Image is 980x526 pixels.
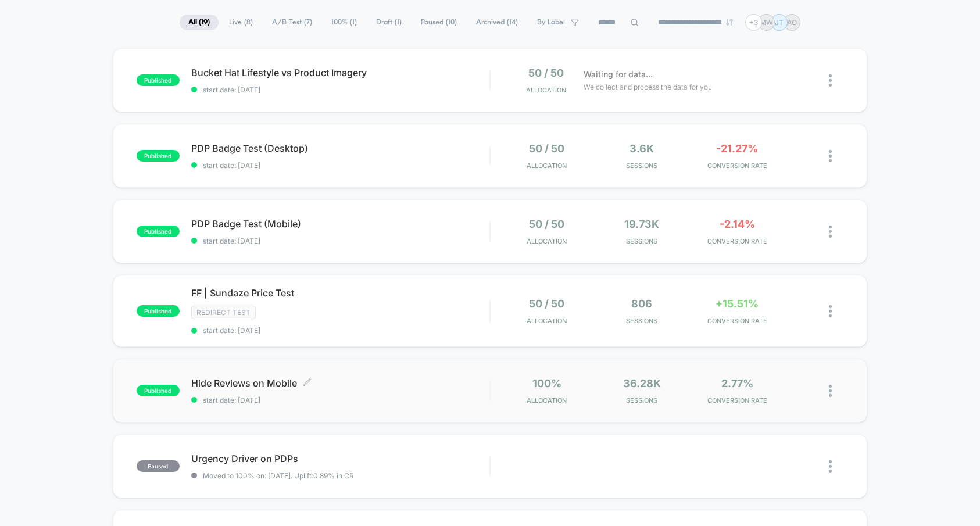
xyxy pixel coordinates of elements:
span: 100% [532,377,561,389]
img: close [829,74,832,87]
span: 50 / 50 [529,298,564,310]
span: start date: [DATE] [191,237,489,245]
span: start date: [DATE] [191,326,489,335]
span: Allocation [527,162,567,170]
span: Archived ( 14 ) [467,15,527,30]
span: Moved to 100% on: [DATE] . Uplift: 0.89% in CR [203,471,354,480]
span: Sessions [598,317,687,325]
span: 2.77% [721,377,753,389]
span: 36.28k [623,377,661,389]
span: 806 [631,298,652,310]
span: CONVERSION RATE [692,317,782,325]
span: start date: [DATE] [191,85,489,94]
p: AO [787,18,797,27]
span: start date: [DATE] [191,161,489,170]
span: Allocation [527,396,567,405]
span: +15.51% [716,298,759,310]
span: FF | Sundaze Price Test [191,287,489,299]
span: 19.73k [624,218,659,230]
span: 100% ( 1 ) [323,15,366,30]
span: Live ( 8 ) [220,15,262,30]
span: We collect and process the data for you [584,81,712,92]
span: Urgency Driver on PDPs [191,453,489,464]
span: published [137,305,180,317]
div: + 3 [745,14,762,31]
span: published [137,150,180,162]
span: All ( 19 ) [180,15,219,30]
span: 50 / 50 [529,218,564,230]
span: published [137,74,180,86]
span: -2.14% [720,218,755,230]
span: 50 / 50 [529,142,564,155]
span: PDP Badge Test (Mobile) [191,218,489,230]
span: CONVERSION RATE [692,237,782,245]
p: JT [775,18,784,27]
img: end [726,19,733,26]
span: Paused ( 10 ) [412,15,466,30]
span: Redirect Test [191,306,256,319]
span: Sessions [598,396,687,405]
p: MW [760,18,773,27]
span: -21.27% [716,142,758,155]
span: Sessions [598,237,687,245]
span: CONVERSION RATE [692,396,782,405]
span: Allocation [527,317,567,325]
img: close [829,385,832,397]
span: start date: [DATE] [191,396,489,405]
span: Bucket Hat Lifestyle vs Product Imagery [191,67,489,78]
span: Sessions [598,162,687,170]
span: PDP Badge Test (Desktop) [191,142,489,154]
span: paused [137,460,180,472]
img: close [829,226,832,238]
span: published [137,226,180,237]
span: published [137,385,180,396]
span: Allocation [527,237,567,245]
span: A/B Test ( 7 ) [263,15,321,30]
img: close [829,460,832,473]
span: Waiting for data... [584,68,653,81]
span: CONVERSION RATE [692,162,782,170]
img: close [829,150,832,162]
span: Hide Reviews on Mobile [191,377,489,389]
span: 3.6k [630,142,654,155]
span: By Label [537,18,565,27]
span: Draft ( 1 ) [367,15,410,30]
span: Allocation [526,86,566,94]
img: close [829,305,832,317]
span: 50 / 50 [528,67,564,79]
